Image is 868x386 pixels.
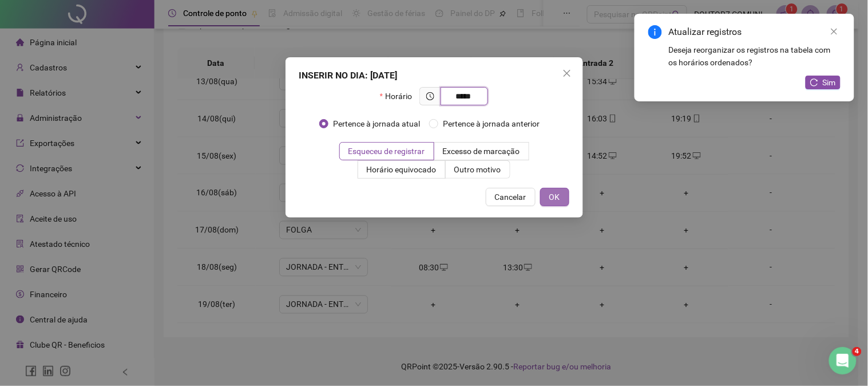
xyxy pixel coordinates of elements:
span: Esqueceu de registrar [348,147,425,156]
span: reload [810,78,818,86]
span: clock-circle [426,92,434,100]
span: close [562,69,572,78]
iframe: Intercom live chat [829,347,857,375]
div: Atualizar registros [669,25,841,39]
label: Horário [380,87,419,105]
button: Cancelar [486,188,536,206]
span: Pertence à jornada anterior [438,117,544,130]
button: Close [558,64,576,82]
div: Deseja reorganizar os registros na tabela com os horários ordenados? [669,44,841,69]
span: OK [549,191,560,203]
div: INSERIR NO DIA : [DATE] [299,69,569,82]
span: Sim [823,76,836,89]
span: Cancelar [495,191,526,203]
span: info-circle [648,25,662,39]
span: Excesso de marcação [443,147,520,156]
span: Pertence à jornada atual [328,117,425,130]
span: Horário equivocado [367,165,437,174]
button: OK [540,188,569,206]
a: Close [828,25,841,38]
span: close [830,27,838,36]
span: 4 [853,347,862,356]
button: Sim [806,76,841,89]
span: Outro motivo [454,165,501,174]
